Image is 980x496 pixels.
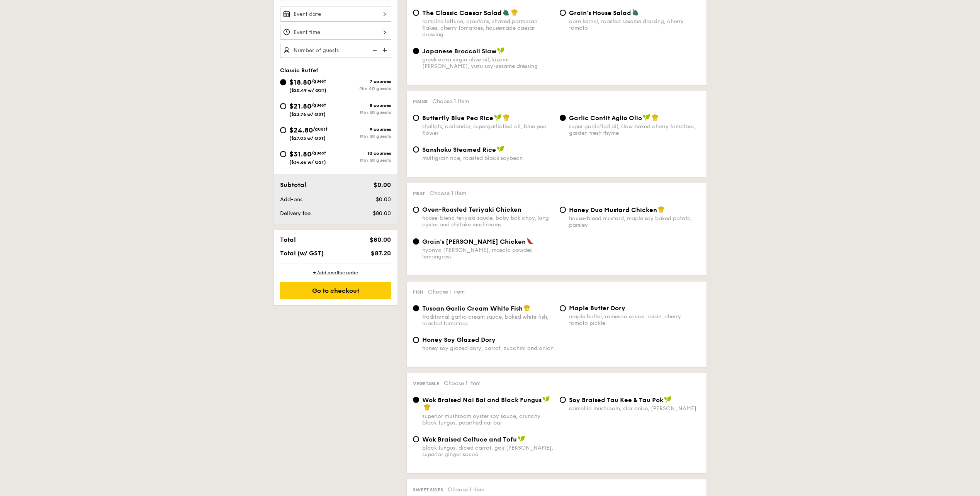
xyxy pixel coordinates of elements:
span: $80.00 [373,210,391,217]
span: Garlic Confit Aglio Olio [569,114,642,122]
span: Grain's House Salad [569,9,631,17]
img: icon-vegan.f8ff3823.svg [518,435,525,442]
span: $18.80 [289,78,311,87]
div: 9 courses [336,127,391,132]
div: greek extra virgin olive oil, kizami [PERSON_NAME], yuzu soy-sesame dressing [422,56,554,70]
span: Choose 1 item [448,486,484,493]
span: $21.80 [289,102,311,110]
input: $31.80/guest($34.66 w/ GST)10 coursesMin 30 guests [280,151,286,157]
span: Wok Braised Nai Bai and Black Fungus [422,396,542,404]
img: icon-vegan.f8ff3823.svg [497,47,505,54]
div: 8 courses [336,103,391,108]
div: Min 30 guests [336,134,391,139]
span: Sweet sides [413,487,443,493]
span: Vegetable [413,381,439,386]
input: Tuscan Garlic Cream White Fishtraditional garlic cream sauce, baked white fish, roasted tomatoes [413,305,419,311]
span: $24.80 [289,126,313,134]
input: Japanese Broccoli Slawgreek extra virgin olive oil, kizami [PERSON_NAME], yuzu soy-sesame dressing [413,48,419,54]
img: icon-vegan.f8ff3823.svg [497,146,504,153]
input: $18.80/guest($20.49 w/ GST)7 coursesMin 40 guests [280,79,286,85]
span: The Classic Caesar Salad [422,9,502,17]
input: Garlic Confit Aglio Oliosuper garlicfied oil, slow baked cherry tomatoes, garden fresh thyme [560,115,566,121]
span: Butterfly Blue Pea Rice [422,114,493,122]
img: icon-chef-hat.a58ddaea.svg [511,9,518,16]
input: Grain's House Saladcorn kernel, roasted sesame dressing, cherry tomato [560,10,566,16]
span: Oven-Roasted Teriyaki Chicken [422,206,521,213]
input: $21.80/guest($23.76 w/ GST)8 coursesMin 30 guests [280,103,286,109]
div: black fungus, diced carrot, goji [PERSON_NAME], superior ginger sauce [422,445,554,458]
input: The Classic Caesar Saladromaine lettuce, croutons, shaved parmesan flakes, cherry tomatoes, house... [413,10,419,16]
input: Number of guests [280,43,391,58]
div: house-blend mustard, maple soy baked potato, parsley [569,215,700,228]
div: multigrain rice, roasted black soybean [422,155,554,161]
span: ($23.76 w/ GST) [289,112,326,117]
img: icon-vegan.f8ff3823.svg [643,114,651,121]
input: Wok Braised Celtuce and Tofublack fungus, diced carrot, goji [PERSON_NAME], superior ginger sauce [413,436,419,442]
span: Japanese Broccoli Slaw [422,48,496,55]
span: Honey Duo Mustard Chicken [569,206,657,214]
span: Grain's [PERSON_NAME] Chicken [422,238,526,245]
img: icon-vegan.f8ff3823.svg [542,396,550,403]
img: icon-chef-hat.a58ddaea.svg [503,114,510,121]
img: icon-chef-hat.a58ddaea.svg [652,114,659,121]
div: camellia mushroom, star anise, [PERSON_NAME] [569,405,700,412]
div: + Add another order [280,270,391,276]
input: Honey Duo Mustard Chickenhouse-blend mustard, maple soy baked potato, parsley [560,207,566,213]
span: Classic Buffet [280,67,318,74]
span: ($34.66 w/ GST) [289,160,326,165]
span: /guest [311,78,326,84]
span: Choose 1 item [430,190,466,197]
img: icon-vegetarian.fe4039eb.svg [632,9,639,16]
input: $24.80/guest($27.03 w/ GST)9 coursesMin 30 guests [280,127,286,133]
input: Oven-Roasted Teriyaki Chickenhouse-blend teriyaki sauce, baby bok choy, king oyster and shiitake ... [413,207,419,213]
img: icon-chef-hat.a58ddaea.svg [658,206,665,213]
div: 7 courses [336,79,391,84]
span: Delivery fee [280,210,311,217]
img: icon-vegetarian.fe4039eb.svg [503,9,510,16]
div: superior mushroom oyster soy sauce, crunchy black fungus, poached nai bai [422,413,554,426]
div: maple butter, romesco sauce, raisin, cherry tomato pickle [569,313,700,326]
span: $0.00 [374,181,391,189]
span: Wok Braised Celtuce and Tofu [422,436,517,443]
input: Grain's [PERSON_NAME] Chickennyonya [PERSON_NAME], masala powder, lemongrass [413,238,419,245]
div: honey soy glazed dory, carrot, zucchini and onion [422,345,554,352]
span: ⁠Soy Braised Tau Kee & Tau Pok [569,396,663,404]
span: ($20.49 w/ GST) [289,88,326,93]
span: Total (w/ GST) [280,250,324,257]
span: Mains [413,99,428,104]
span: $31.80 [289,150,311,158]
img: icon-add.58712e84.svg [380,43,391,58]
input: Sanshoku Steamed Ricemultigrain rice, roasted black soybean [413,146,419,153]
div: nyonya [PERSON_NAME], masala powder, lemongrass [422,247,554,260]
span: Choose 1 item [432,98,469,105]
span: Meat [413,191,425,196]
div: house-blend teriyaki sauce, baby bok choy, king oyster and shiitake mushrooms [422,215,554,228]
div: super garlicfied oil, slow baked cherry tomatoes, garden fresh thyme [569,123,700,136]
div: Go to checkout [280,282,391,299]
span: $87.20 [371,250,391,257]
input: Honey Soy Glazed Doryhoney soy glazed dory, carrot, zucchini and onion [413,337,419,343]
span: Fish [413,289,423,295]
span: Maple Butter Dory [569,304,625,312]
div: Min 30 guests [336,110,391,115]
img: icon-spicy.37a8142b.svg [527,238,533,245]
input: Butterfly Blue Pea Riceshallots, coriander, supergarlicfied oil, blue pea flower [413,115,419,121]
span: Choose 1 item [428,289,465,295]
span: Tuscan Garlic Cream White Fish [422,305,523,312]
img: icon-chef-hat.a58ddaea.svg [523,304,530,311]
div: corn kernel, roasted sesame dressing, cherry tomato [569,18,700,31]
span: /guest [311,102,326,108]
span: /guest [313,126,328,132]
img: icon-vegan.f8ff3823.svg [494,114,502,121]
span: Subtotal [280,181,306,189]
span: Total [280,236,296,243]
div: romaine lettuce, croutons, shaved parmesan flakes, cherry tomatoes, housemade caesar dressing [422,18,554,38]
span: Choose 1 item [444,380,481,387]
div: shallots, coriander, supergarlicfied oil, blue pea flower [422,123,554,136]
img: icon-chef-hat.a58ddaea.svg [424,404,431,411]
div: traditional garlic cream sauce, baked white fish, roasted tomatoes [422,314,554,327]
span: Honey Soy Glazed Dory [422,336,496,343]
input: Event date [280,7,391,22]
img: icon-vegan.f8ff3823.svg [664,396,672,403]
input: ⁠Soy Braised Tau Kee & Tau Pokcamellia mushroom, star anise, [PERSON_NAME] [560,397,566,403]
